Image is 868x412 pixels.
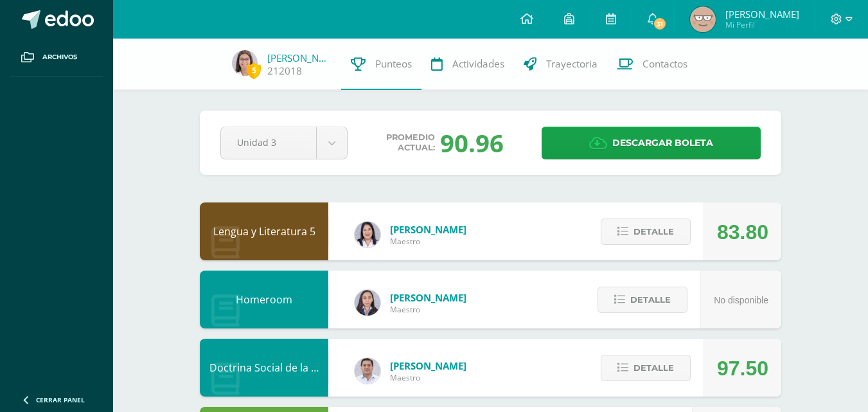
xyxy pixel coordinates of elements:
[717,339,768,397] div: 97.50
[247,62,261,78] span: 5
[725,8,799,21] span: [PERSON_NAME]
[642,57,687,71] span: Contactos
[653,17,667,31] span: 31
[630,288,671,312] span: Detalle
[200,202,328,260] div: Lengua y Literatura 5
[633,220,674,244] span: Detalle
[514,39,607,90] a: Trayectoria
[633,356,674,380] span: Detalle
[690,6,716,32] img: c28e96c64a857f88dd0d4ccb8c9396fa.png
[725,19,799,30] span: Mi Perfil
[386,132,435,153] span: Promedio actual:
[355,290,380,316] img: 35694fb3d471466e11a043d39e0d13e5.png
[612,127,713,159] span: Descargar boleta
[221,127,347,159] a: Unidad 3
[598,287,687,313] button: Detalle
[200,339,328,397] div: Doctrina Social de la Iglesia
[717,203,768,261] div: 83.80
[390,236,466,247] span: Maestro
[355,358,380,384] img: 15aaa72b904403ebb7ec886ca542c491.png
[375,57,412,71] span: Punteos
[390,291,466,304] span: [PERSON_NAME]
[355,222,380,247] img: fd1196377973db38ffd7ffd912a4bf7e.png
[546,57,598,71] span: Trayectoria
[390,372,466,383] span: Maestro
[542,127,761,159] a: Descargar boleta
[200,271,328,328] div: Homeroom
[42,52,77,62] span: Archivos
[607,39,697,90] a: Contactos
[390,304,466,315] span: Maestro
[452,57,504,71] span: Actividades
[601,219,691,245] button: Detalle
[421,39,514,90] a: Actividades
[267,64,302,78] a: 212018
[601,355,691,381] button: Detalle
[232,50,258,76] img: 5314e2d780592f124e930c7ca26f6512.png
[10,39,103,76] a: Archivos
[390,223,466,236] span: [PERSON_NAME]
[237,127,300,157] span: Unidad 3
[36,395,85,404] span: Cerrar panel
[341,39,421,90] a: Punteos
[390,359,466,372] span: [PERSON_NAME]
[267,51,332,64] a: [PERSON_NAME]
[440,126,504,159] div: 90.96
[714,295,768,305] span: No disponible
